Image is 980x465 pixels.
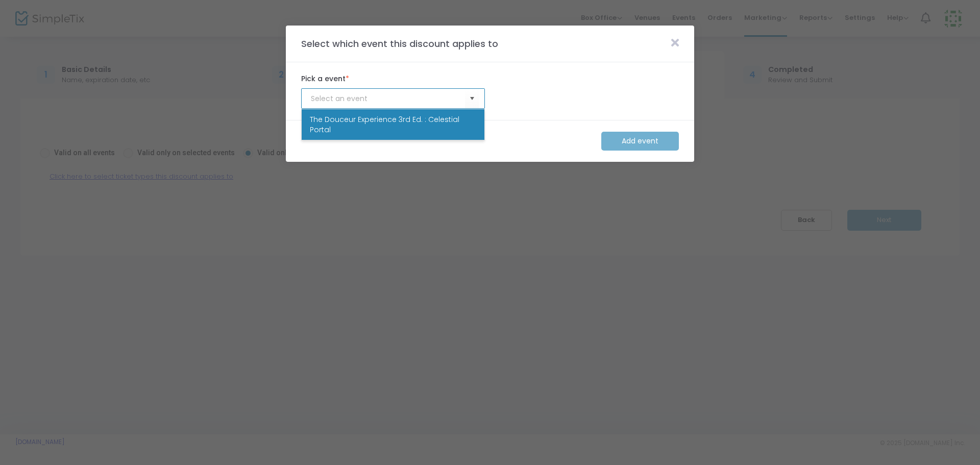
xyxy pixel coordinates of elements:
m-panel-header: Select which event this discount applies to [286,26,694,62]
span: The Douceur Experience 3rd Ed. : Celestial Portal [310,114,476,135]
label: Pick a event [301,74,485,84]
m-panel-title: Select which event this discount applies to [296,37,503,51]
button: Select [465,88,479,109]
input: Select an event [311,93,465,104]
